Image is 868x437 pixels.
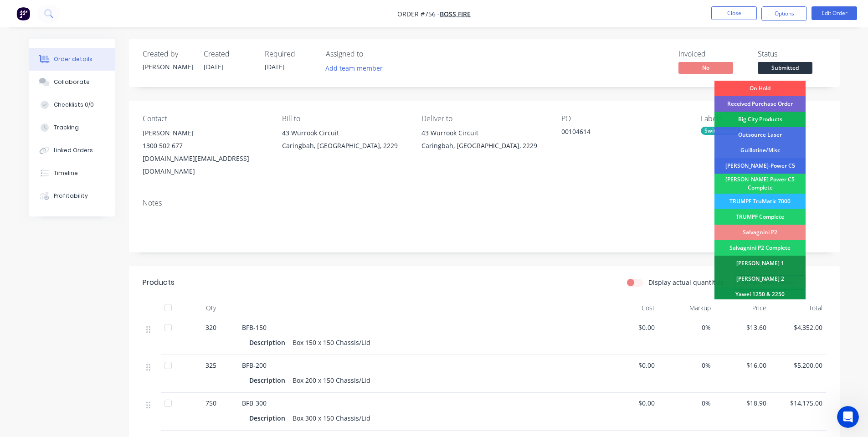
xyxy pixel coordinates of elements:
[29,48,115,71] button: Order details
[758,62,812,76] button: Submitted
[718,398,767,408] span: $18.90
[714,209,806,225] div: TRUMPF Complete
[204,62,224,71] span: [DATE]
[774,323,822,332] span: $4,352.00
[714,271,806,287] div: [PERSON_NAME] 2
[205,323,216,332] span: 320
[758,50,826,58] div: Status
[421,127,546,139] div: 43 Wurrook Circuit
[761,6,807,21] button: Options
[648,278,724,287] label: Display actual quantities
[837,406,859,428] iframe: Intercom live chat
[714,240,806,256] div: Salvagnini P2 Complete
[54,169,78,177] div: Timeline
[54,55,92,63] div: Order details
[658,299,714,317] div: Markup
[205,360,216,370] span: 325
[421,139,546,152] div: Caringbah, [GEOGRAPHIC_DATA], 2229
[714,225,806,240] div: Salvagnini P2
[29,93,115,116] button: Checklists 0/0
[282,127,407,156] div: 43 Wurrook CircuitCaringbah, [GEOGRAPHIC_DATA], 2229
[678,62,733,73] span: No
[54,146,93,154] div: Linked Orders
[29,71,115,93] button: Collaborate
[561,114,686,123] div: PO
[774,398,822,408] span: $14,175.00
[421,127,546,156] div: 43 Wurrook CircuitCaringbah, [GEOGRAPHIC_DATA], 2229
[440,10,471,18] a: Boss Fire
[606,323,655,332] span: $0.00
[326,62,388,74] button: Add team member
[265,62,285,71] span: [DATE]
[718,323,767,332] span: $13.60
[242,399,267,407] span: BFB-300
[143,152,267,178] div: [DOMAIN_NAME][EMAIL_ADDRESS][DOMAIN_NAME]
[16,7,30,21] img: Factory
[662,398,711,408] span: 0%
[678,50,747,58] div: Invoiced
[282,114,407,123] div: Bill to
[758,62,812,73] span: Submitted
[774,360,822,370] span: $5,200.00
[714,256,806,271] div: [PERSON_NAME] 1
[29,162,115,185] button: Timeline
[714,143,806,158] div: Guillotine/Misc
[718,360,767,370] span: $16.00
[249,411,289,425] div: Description
[205,398,216,408] span: 750
[143,199,826,207] div: Notes
[603,299,659,317] div: Cost
[397,10,440,18] span: Order #756 -
[714,96,806,112] div: Received Purchase Order
[282,127,407,139] div: 43 Wurrook Circuit
[184,299,238,317] div: Qty
[606,398,655,408] span: $0.00
[289,411,374,425] div: Box 300 x 150 Chassis/Lid
[711,6,757,20] button: Close
[812,6,857,20] button: Edit Order
[265,50,315,58] div: Required
[662,323,711,332] span: 0%
[770,299,826,317] div: Total
[29,116,115,139] button: Tracking
[143,277,175,288] div: Products
[714,81,806,96] div: On Hold
[249,336,289,349] div: Description
[143,127,267,178] div: [PERSON_NAME]1300 502 677[DOMAIN_NAME][EMAIL_ADDRESS][DOMAIN_NAME]
[289,374,374,387] div: Box 200 x 150 Chassis/Lid
[714,174,806,194] div: [PERSON_NAME] Power C5 Complete
[143,114,267,123] div: Contact
[606,360,655,370] span: $0.00
[143,127,267,139] div: [PERSON_NAME]
[714,194,806,209] div: TRUMPF TruMatic 7000
[561,127,675,139] div: 00104614
[421,114,546,123] div: Deliver to
[143,139,267,152] div: 1300 502 677
[701,114,826,123] div: Labels
[249,374,289,387] div: Description
[54,192,88,200] div: Profitability
[54,78,90,86] div: Collaborate
[714,299,770,317] div: Price
[714,287,806,302] div: Yawei 1250 & 2250
[204,50,254,58] div: Created
[242,323,267,332] span: BFB-150
[54,101,94,109] div: Checklists 0/0
[326,50,417,58] div: Assigned to
[320,62,387,74] button: Add team member
[143,50,193,58] div: Created by
[714,127,806,143] div: Outsource Laser
[282,139,407,152] div: Caringbah, [GEOGRAPHIC_DATA], 2229
[242,361,267,370] span: BFB-200
[714,112,806,127] div: Big City Products
[662,360,711,370] span: 0%
[143,62,193,72] div: [PERSON_NAME]
[29,139,115,162] button: Linked Orders
[714,158,806,174] div: [PERSON_NAME]-Power C5
[54,123,79,132] div: Tracking
[289,336,374,349] div: Box 150 x 150 Chassis/Lid
[701,127,741,135] div: Switchboard
[29,185,115,207] button: Profitability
